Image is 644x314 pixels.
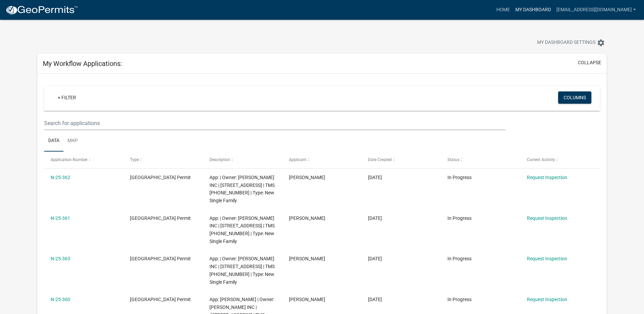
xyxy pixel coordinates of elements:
a: N-25-361 [51,215,70,221]
span: Jasper County Building Permit [130,256,191,261]
span: Lisa Johnston [289,175,325,180]
datatable-header-cell: Current Activity [520,152,600,168]
span: 08/26/2025 [368,175,382,180]
a: Request Inspection [527,297,567,302]
span: Jasper County Building Permit [130,297,191,302]
datatable-header-cell: Type [124,152,203,168]
datatable-header-cell: Date Created [362,152,441,168]
span: 08/26/2025 [368,297,382,302]
i: settings [597,39,605,47]
span: Status [447,157,459,162]
span: In Progress [447,175,472,180]
a: N-25-360 [51,297,70,302]
span: Lisa Johnston [289,256,325,261]
span: 08/26/2025 [368,215,382,221]
a: Home [494,3,513,16]
span: App: | Owner: D R HORTON INC | 212 CASTLE HILL Dr | TMS 091-02-00-175 | Type: New Single Family [209,175,275,203]
h5: My Workflow Applications: [43,59,122,68]
a: Map [63,130,82,152]
span: Jasper County Building Permit [130,215,191,221]
span: App: | Owner: D R HORTON INC | 780 CASTLE HILL Dr | TMS 091-02-00-139 | Type: New Single Family [209,256,275,284]
a: [EMAIL_ADDRESS][DOMAIN_NAME] [554,3,639,16]
span: Application Number [51,157,88,162]
span: Lisa Johnston [289,297,325,302]
input: Search for applications [44,116,505,130]
span: Type [130,157,139,162]
span: 08/26/2025 [368,256,382,261]
span: App: | Owner: D R HORTON INC | 48 CASTLE HILL Dr | TMS 091-02-00-166 | Type: New Single Family [209,215,275,244]
button: My Dashboard Settingssettings [532,36,610,49]
datatable-header-cell: Description [203,152,282,168]
span: Applicant [289,157,307,162]
span: Description [209,157,230,162]
span: In Progress [447,256,472,261]
a: Data [44,130,63,152]
a: N-25-362 [51,175,70,180]
a: + Filter [52,91,81,104]
a: N-25-363 [51,256,70,261]
a: Request Inspection [527,175,567,180]
span: Jasper County Building Permit [130,175,191,180]
button: Columns [558,91,591,104]
span: My Dashboard Settings [537,39,595,47]
span: Lisa Johnston [289,215,325,221]
a: My Dashboard [513,3,554,16]
button: collapse [578,59,601,66]
span: In Progress [447,215,472,221]
span: Current Activity [527,157,555,162]
span: In Progress [447,297,472,302]
datatable-header-cell: Application Number [44,152,124,168]
span: Date Created [368,157,392,162]
datatable-header-cell: Applicant [282,152,362,168]
a: Request Inspection [527,215,567,221]
datatable-header-cell: Status [441,152,520,168]
a: Request Inspection [527,256,567,261]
